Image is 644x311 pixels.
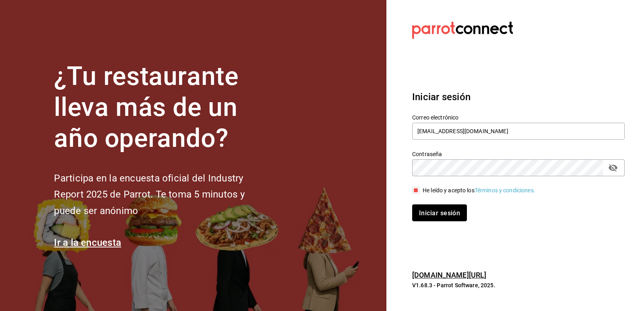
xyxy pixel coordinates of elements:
[412,282,495,288] font: V1.68.3 - Parrot Software, 2025.
[419,209,460,216] font: Iniciar sesión
[412,123,625,140] input: Ingresa tu correo electrónico
[412,114,458,121] font: Correo electrónico
[475,187,535,194] a: Términos y condiciones.
[606,161,620,175] button: campo de contraseña
[423,187,475,194] font: He leído y acepto los
[54,173,244,217] font: Participa en la encuesta oficial del Industry Report 2025 de Parrot. Te toma 5 minutos y puede se...
[412,151,442,157] font: Contraseña
[54,61,238,153] font: ¿Tu restaurante lleva más de un año operando?
[412,91,471,103] font: Iniciar sesión
[54,237,121,248] a: Ir a la encuesta
[412,204,467,221] button: Iniciar sesión
[412,271,486,279] a: [DOMAIN_NAME][URL]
